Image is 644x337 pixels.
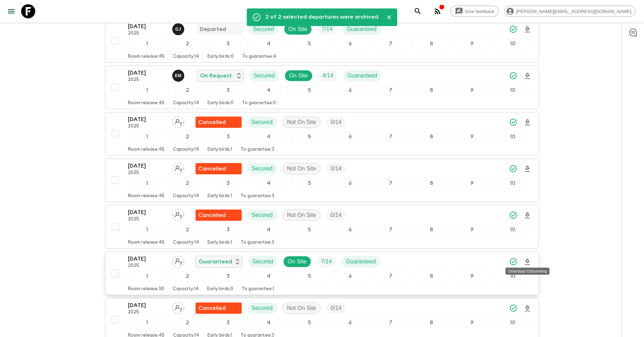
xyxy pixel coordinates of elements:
p: 0 / 14 [330,118,341,126]
div: Trip Fill [326,163,346,174]
svg: Download Onboarding [523,258,532,266]
svg: Download Onboarding [523,304,532,313]
p: Secured [252,164,273,173]
p: [DATE] [128,255,167,263]
p: Room release: 45 [128,193,165,199]
div: 8 [413,318,450,327]
p: On Request [200,71,232,80]
div: 3 [209,318,247,327]
svg: Synced Successfully [509,257,518,266]
p: Room release: 30 [128,286,164,292]
button: menu [4,4,18,18]
p: [DATE] [128,69,167,77]
p: 2025 [128,310,167,315]
span: Emanuel Munisi [172,72,186,77]
div: 7 [372,225,409,234]
div: Secured [249,70,279,81]
p: Guaranteed [347,25,377,33]
p: On Site [289,25,307,33]
button: [DATE]2025Emanuel MunisiOn RequestSecuredOn SiteTrip FillGuaranteed12345678910Room release:45Capa... [105,65,539,109]
div: On Site [284,24,312,35]
p: To guarantee: 4 [242,54,276,60]
div: 4 [250,225,287,234]
div: 9 [453,132,491,141]
svg: Download Onboarding [523,118,532,127]
div: 3 [209,225,247,234]
svg: Download Onboarding [523,25,532,34]
div: 5 [291,179,328,188]
div: 9 [453,179,491,188]
p: Not On Site [287,164,316,173]
p: Early birds: 1 [208,240,232,245]
p: 2025 [128,124,167,129]
div: 10 [494,86,532,95]
button: [DATE]2025Gerald JohnDepartedSecuredOn SiteTrip FillGuaranteed12345678910Room release:45Capacity:... [105,19,539,63]
div: 4 [250,272,287,281]
p: 2025 [128,217,167,222]
div: 8 [413,179,450,188]
div: 3 [209,86,247,95]
p: 2025 [128,170,167,176]
span: Assign pack leader [172,211,184,217]
button: [DATE]2025Assign pack leaderFlash Pack cancellationSecuredNot On SiteTrip Fill12345678910Room rel... [105,158,539,202]
div: Trip Fill [326,302,346,314]
div: 4 [250,179,287,188]
p: Capacity: 14 [173,100,199,106]
p: [DATE] [128,22,167,31]
div: 1 [128,179,166,188]
div: Secured [247,117,277,128]
div: 6 [331,318,369,327]
p: Guaranteed [346,257,376,266]
div: Not On Site [283,117,321,128]
svg: Synced Successfully [509,71,518,80]
div: Not On Site [283,302,321,314]
p: 2025 [128,31,167,36]
p: Secured [252,257,273,266]
button: [DATE]2025Assign pack leaderFlash Pack cancellationSecuredNot On SiteTrip Fill12345678910Room rel... [105,205,539,249]
p: Capacity: 14 [173,54,199,60]
div: 5 [291,86,328,95]
div: 7 [372,179,409,188]
p: 7 / 14 [322,25,333,33]
div: Flash Pack cancellation [196,163,242,174]
p: E M [175,73,181,79]
p: Cancelled [198,211,226,219]
svg: Download Onboarding [523,211,532,220]
div: 6 [331,225,369,234]
p: Not On Site [287,304,316,312]
p: Cancelled [198,118,226,126]
p: Room release: 45 [128,240,165,245]
p: Guaranteed [347,71,377,80]
p: To guarantee: 3 [241,240,274,245]
button: search adventures [411,4,425,18]
p: Capacity: 14 [173,147,199,152]
div: On Site [283,256,311,267]
p: Early birds: 0 [207,286,233,292]
div: 1 [128,132,166,141]
div: On Site [285,70,312,81]
p: 4 / 14 [322,71,333,80]
div: 9 [453,225,491,234]
p: Secured [252,118,273,126]
button: Close [384,12,395,23]
div: 9 [453,272,491,281]
div: 10 [494,272,532,281]
p: Cancelled [198,164,226,173]
div: 8 [413,86,450,95]
svg: Synced Successfully [509,164,518,173]
div: 1 [128,318,166,327]
div: Download Onboarding [506,268,550,275]
div: 8 [413,272,450,281]
p: To guarantee: 0 [242,100,276,106]
div: 1 [128,272,166,281]
div: Flash Pack cancellation [196,117,242,128]
div: 3 [209,132,247,141]
div: Secured [248,256,278,267]
div: 3 [209,179,247,188]
div: 10 [494,179,532,188]
p: To guarantee: 1 [242,286,274,292]
p: Room release: 45 [128,54,165,60]
div: 4 [250,318,287,327]
div: 7 [372,272,409,281]
span: Assign pack leader [172,165,184,170]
